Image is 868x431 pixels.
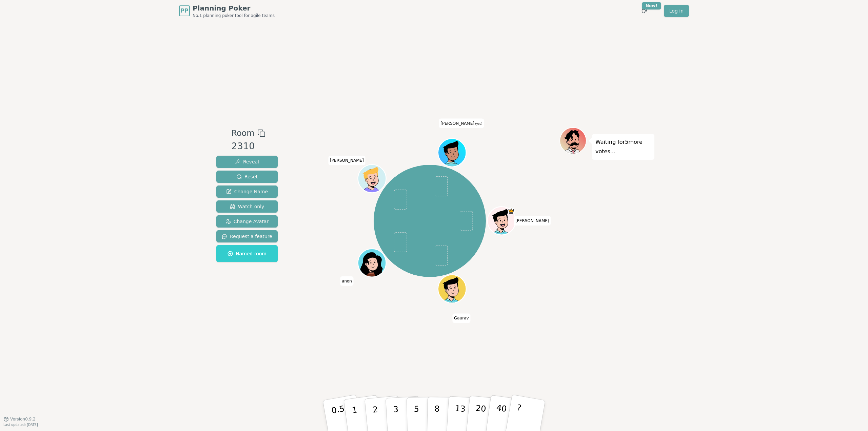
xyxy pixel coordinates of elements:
[340,276,354,286] span: Click to change your name
[474,122,482,125] span: (you)
[216,215,278,228] button: Change Avatar
[231,139,265,153] div: 2310
[179,3,275,18] a: PPPlanning PokerNo.1 planning poker tool for agile teams
[216,230,278,242] button: Request a feature
[642,2,661,9] div: New!
[216,245,278,262] button: Named room
[193,13,275,18] span: No.1 planning poker tool for agile teams
[3,423,38,427] span: Last updated: [DATE]
[216,200,278,213] button: Watch only
[230,203,264,210] span: Watch only
[439,139,465,166] button: Click to change your avatar
[595,137,651,156] p: Waiting for 5 more votes...
[231,127,254,139] span: Room
[3,416,36,422] button: Version0.9.2
[216,156,278,168] button: Reveal
[508,208,515,215] span: Mike is the host
[216,185,278,198] button: Change Name
[226,188,268,195] span: Change Name
[452,314,471,323] span: Click to change your name
[328,156,366,165] span: Click to change your name
[225,218,269,225] span: Change Avatar
[638,5,650,17] button: New!
[216,171,278,183] button: Reset
[235,158,259,165] span: Reveal
[439,119,484,128] span: Click to change your name
[664,5,689,17] a: Log in
[222,233,272,240] span: Request a feature
[193,3,275,13] span: Planning Poker
[514,216,551,226] span: Click to change your name
[236,173,258,180] span: Reset
[10,416,36,422] span: Version 0.9.2
[180,7,188,15] span: PP
[228,250,267,257] span: Named room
